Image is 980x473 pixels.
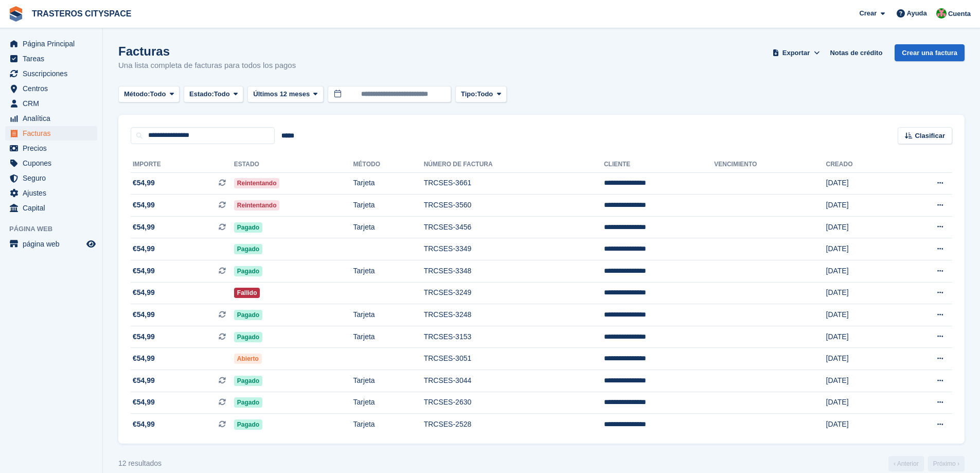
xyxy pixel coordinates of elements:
[23,81,84,96] span: Centros
[714,156,826,173] th: Vencimiento
[234,244,262,254] span: Pagado
[353,326,424,348] td: Tarjeta
[5,141,97,155] a: menu
[5,96,97,111] a: menu
[9,224,102,234] span: Página web
[133,375,155,386] span: €54,99
[826,304,896,326] td: [DATE]
[353,156,424,173] th: Método
[771,44,822,61] button: Exportar
[424,156,604,173] th: Número de factura
[5,111,97,126] a: menu
[5,237,97,251] a: menú
[353,216,424,238] td: Tarjeta
[23,51,84,66] span: Tareas
[23,201,84,215] span: Capital
[5,66,97,81] a: menu
[234,178,280,188] span: Reintentando
[826,260,896,283] td: [DATE]
[133,178,155,188] span: €54,99
[5,201,97,215] a: menu
[353,260,424,283] td: Tarjeta
[133,200,155,211] span: €54,99
[915,131,945,141] span: Clasificar
[424,326,604,348] td: TRCSES-3153
[928,456,965,471] a: Próximo
[424,414,604,435] td: TRCSES-2528
[133,353,155,364] span: €54,99
[895,44,965,61] a: Crear una factura
[214,89,230,99] span: Todo
[234,222,262,233] span: Pagado
[826,44,886,61] a: Notas de crédito
[5,37,97,51] a: menu
[888,456,924,471] a: Anterior
[253,89,310,99] span: Últimos 12 meses
[826,370,896,392] td: [DATE]
[353,370,424,392] td: Tarjeta
[124,89,150,99] span: Método:
[234,397,262,408] span: Pagado
[150,89,166,99] span: Todo
[247,86,324,103] button: Últimos 12 meses
[118,60,296,72] p: Una lista completa de facturas para todos los pagos
[5,51,97,66] a: menu
[133,397,155,408] span: €54,99
[826,216,896,238] td: [DATE]
[184,86,243,103] button: Estado: Todo
[234,419,262,430] span: Pagado
[353,172,424,195] td: Tarjeta
[461,89,477,99] span: Tipo:
[5,126,97,141] a: menu
[782,48,810,58] span: Exportar
[189,89,214,99] span: Estado:
[234,156,353,173] th: Estado
[907,8,927,19] span: Ayuda
[234,376,262,386] span: Pagado
[5,156,97,170] a: menu
[133,331,155,342] span: €54,99
[234,288,260,298] span: Fallido
[234,310,262,320] span: Pagado
[477,89,493,99] span: Todo
[424,304,604,326] td: TRCSES-3248
[5,81,97,96] a: menu
[826,156,896,173] th: Creado
[133,419,155,430] span: €54,99
[23,96,84,111] span: CRM
[826,238,896,260] td: [DATE]
[133,243,155,254] span: €54,99
[948,9,971,19] span: Cuenta
[23,126,84,141] span: Facturas
[455,86,507,103] button: Tipo: Todo
[424,348,604,370] td: TRCSES-3051
[424,172,604,195] td: TRCSES-3661
[353,414,424,435] td: Tarjeta
[604,156,714,173] th: Cliente
[23,186,84,200] span: Ajustes
[234,266,262,276] span: Pagado
[8,6,24,22] img: stora-icon-8386f47178a22dfd0bd8f6a31ec36ba5ce8667c1dd55bd0f319d3a0aa187defe.svg
[826,282,896,304] td: [DATE]
[234,200,280,211] span: Reintentando
[424,260,604,283] td: TRCSES-3348
[5,171,97,185] a: menu
[23,237,84,251] span: página web
[118,44,296,58] h1: Facturas
[826,195,896,217] td: [DATE]
[826,392,896,414] td: [DATE]
[936,8,947,19] img: CitySpace
[353,195,424,217] td: Tarjeta
[234,332,262,342] span: Pagado
[826,348,896,370] td: [DATE]
[131,156,234,173] th: Importe
[424,370,604,392] td: TRCSES-3044
[353,392,424,414] td: Tarjeta
[424,392,604,414] td: TRCSES-2630
[886,456,967,471] nav: Page
[826,414,896,435] td: [DATE]
[23,37,84,51] span: Página Principal
[23,111,84,126] span: Analítica
[118,86,180,103] button: Método: Todo
[353,304,424,326] td: Tarjeta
